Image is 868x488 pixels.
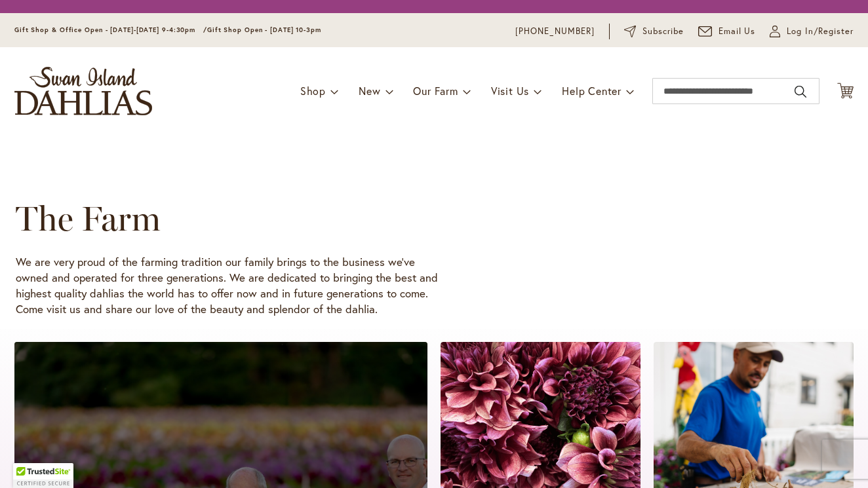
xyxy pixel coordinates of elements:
[642,25,684,38] span: Subscribe
[624,25,684,38] a: Subscribe
[515,25,595,38] a: [PHONE_NUMBER]
[787,25,854,38] span: Log In/Register
[16,199,814,238] h1: The Farm
[413,84,458,98] span: Our Farm
[491,84,529,98] span: Visit Us
[698,25,756,38] a: Email Us
[562,84,621,98] span: Help Center
[16,254,442,317] p: We are very proud of the farming tradition our family brings to the business we’ve owned and oper...
[770,25,854,38] a: Log In/Register
[14,67,152,115] a: store logo
[719,25,756,38] span: Email Us
[359,84,380,98] span: New
[207,26,321,34] span: Gift Shop Open - [DATE] 10-3pm
[795,81,806,102] button: Search
[300,84,326,98] span: Shop
[14,26,207,34] span: Gift Shop & Office Open - [DATE]-[DATE] 9-4:30pm /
